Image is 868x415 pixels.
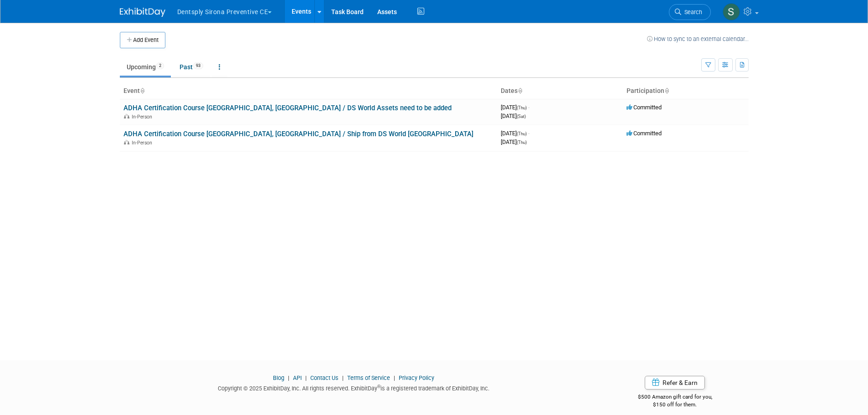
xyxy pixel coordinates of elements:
[627,104,662,111] span: Committed
[391,374,397,381] span: |
[120,83,497,99] th: Event
[193,62,203,69] span: 93
[627,130,662,137] span: Committed
[310,374,339,381] a: Contact Us
[303,374,309,381] span: |
[173,58,210,76] a: Past93
[601,401,749,409] div: $150 off for them.
[132,140,155,146] span: In-Person
[669,4,711,20] a: Search
[501,130,529,137] span: [DATE]
[601,387,749,408] div: $500 Amazon gift card for you,
[120,382,588,393] div: Copyright © 2025 ExhibitDay, Inc. All rights reserved. ExhibitDay is a registered trademark of Ex...
[645,376,705,389] a: Refer & Earn
[120,32,165,48] button: Add Event
[518,87,522,94] a: Sort by Start Date
[647,36,749,42] a: How to sync to an external calendar...
[340,374,346,381] span: |
[273,374,284,381] a: Blog
[528,104,529,111] span: -
[120,8,165,17] img: ExhibitDay
[528,130,529,137] span: -
[123,130,473,138] a: ADHA Certification Course [GEOGRAPHIC_DATA], [GEOGRAPHIC_DATA] / Ship from DS World [GEOGRAPHIC_D...
[501,138,527,145] span: [DATE]
[664,87,669,94] a: Sort by Participation Type
[399,374,434,381] a: Privacy Policy
[132,114,155,120] span: In-Person
[517,105,527,110] span: (Thu)
[517,114,526,119] span: (Sat)
[156,62,164,69] span: 2
[501,113,526,119] span: [DATE]
[517,140,527,145] span: (Thu)
[124,140,129,144] img: In-Person Event
[517,131,527,136] span: (Thu)
[123,104,452,112] a: ADHA Certification Course [GEOGRAPHIC_DATA], [GEOGRAPHIC_DATA] / DS World Assets need to be added
[286,374,292,381] span: |
[120,58,171,76] a: Upcoming2
[293,374,302,381] a: API
[377,384,380,389] sup: ®
[723,3,740,20] img: Sam Murphy
[140,87,144,94] a: Sort by Event Name
[681,9,702,15] span: Search
[501,104,529,111] span: [DATE]
[124,114,129,118] img: In-Person Event
[347,374,390,381] a: Terms of Service
[623,83,749,99] th: Participation
[497,83,623,99] th: Dates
